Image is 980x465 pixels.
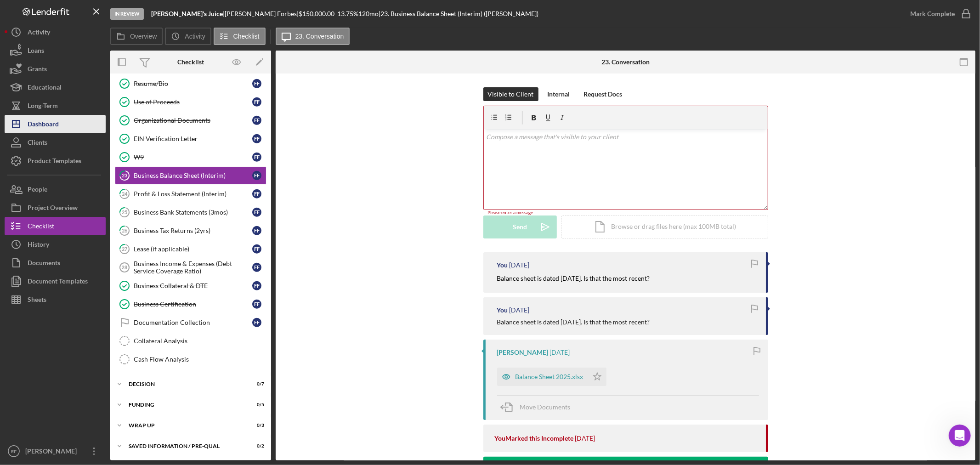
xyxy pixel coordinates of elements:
[252,263,261,272] div: F F
[225,10,299,17] div: [PERSON_NAME] Forbes |
[26,5,41,20] img: Profile image for Christina
[45,11,85,21] p: Active 3h ago
[543,87,575,101] button: Internal
[497,349,549,356] div: [PERSON_NAME]
[33,9,176,56] div: Co borrower for Gather up cannot submit credit authorization as his DOB is coming up before [DEMO...
[7,57,176,96] div: Erika says…
[358,10,379,17] div: 120 mo
[28,115,59,136] div: Dashboard
[214,28,266,45] button: Checklist
[28,96,58,117] div: Long-Term
[158,297,172,312] button: Send a message…
[252,208,261,217] div: F F
[122,209,127,215] tspan: 25
[510,261,530,269] time: 2025-05-22 18:59
[252,281,261,290] div: F F
[5,442,106,460] button: EF[PERSON_NAME]
[248,381,264,387] div: 0 / 7
[5,254,106,272] a: Documents
[497,274,650,282] mark: Balance sheet is dated [DATE]. Is that the most recent?
[144,4,161,21] button: Home
[115,277,266,295] a: Business Collateral & DTEFF
[5,180,106,198] button: People
[151,10,223,17] b: [PERSON_NAME]'s Juice
[122,227,128,233] tspan: 26
[151,10,225,17] div: |
[115,93,266,111] a: Use of ProceedsFF
[61,102,169,111] div: his DOB is [DEMOGRAPHIC_DATA]
[115,295,266,313] a: Business CertificationFF
[44,301,51,308] button: Upload attachment
[5,115,106,133] button: Dashboard
[28,78,62,99] div: Educational
[548,87,570,101] div: Internal
[134,245,252,253] div: Lease (if applicable)
[488,87,534,101] div: Visible to Client
[33,208,176,237] div: ok ill have him go in and complete it now.
[8,282,176,297] textarea: Message…
[520,403,571,411] span: Move Documents
[248,443,264,449] div: 0 / 2
[15,265,143,283] div: Yes, please let me know if they are still having issues. Thank you!
[28,198,78,219] div: Project Overview
[28,41,44,62] div: Loans
[134,319,252,326] div: Documentation Collection
[7,9,176,57] div: Erika says…
[115,74,266,93] a: Resume/BioFF
[134,172,252,179] div: Business Balance Sheet (Interim)
[28,290,46,311] div: Sheets
[115,111,266,130] a: Organizational DocumentsFF
[252,318,261,327] div: F F
[11,449,17,454] text: EF
[295,33,344,40] label: 23. Conversation
[185,33,205,40] label: Activity
[134,80,252,87] div: Resume/Bio
[40,15,169,51] div: Co borrower for Gather up cannot submit credit authorization as his DOB is coming up before [DEMO...
[115,185,266,203] a: 24Profit & Loss Statement (Interim)FF
[5,96,106,115] a: Long-Term
[5,41,106,60] button: Loans
[7,260,176,309] div: Christina says…
[252,300,261,309] div: F F
[115,221,266,240] a: 26Business Tax Returns (2yrs)FF
[23,442,83,463] div: [PERSON_NAME]
[28,152,81,172] div: Product Templates
[115,130,266,148] a: EIN Verification LetterFF
[115,166,266,185] a: 23Business Balance Sheet (Interim)FF
[5,198,106,217] button: Project Overview
[122,265,127,270] tspan: 28
[584,87,623,101] div: Request Docs
[515,373,583,380] div: Balance Sheet 2025.xlsx
[7,260,151,289] div: Yes, please let me know if they are still having issues. Thank you![PERSON_NAME] • 10h ago
[28,235,49,256] div: History
[15,168,143,195] div: Nevertheless, I edited the form in our back end. Can you please try again? and sorry for the inco...
[28,217,54,238] div: Checklist
[45,5,104,11] h1: [PERSON_NAME]
[6,4,23,21] button: go back
[575,435,595,442] time: 2025-04-21 16:04
[5,60,106,78] button: Grants
[7,208,176,244] div: Erika says…
[497,306,508,314] div: You
[122,191,128,197] tspan: 24
[497,261,508,269] div: You
[134,135,252,142] div: EIN Verification Letter
[134,117,252,124] div: Organizational Documents
[910,5,955,23] div: Mark Complete
[129,423,241,428] div: Wrap up
[233,33,260,40] label: Checklist
[5,78,106,96] a: Educational
[7,124,176,163] div: Christina says…
[379,10,538,17] div: | 23. Business Balance Sheet (Interim) ([PERSON_NAME])
[115,332,266,350] a: Collateral Analysis
[14,301,22,308] button: Emoji picker
[129,443,241,449] div: Saved Information / Pre-Qual
[5,217,106,235] button: Checklist
[7,124,151,162] div: I see, can you please send me the email address for the project so I can look it up?
[134,98,252,106] div: Use of Proceeds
